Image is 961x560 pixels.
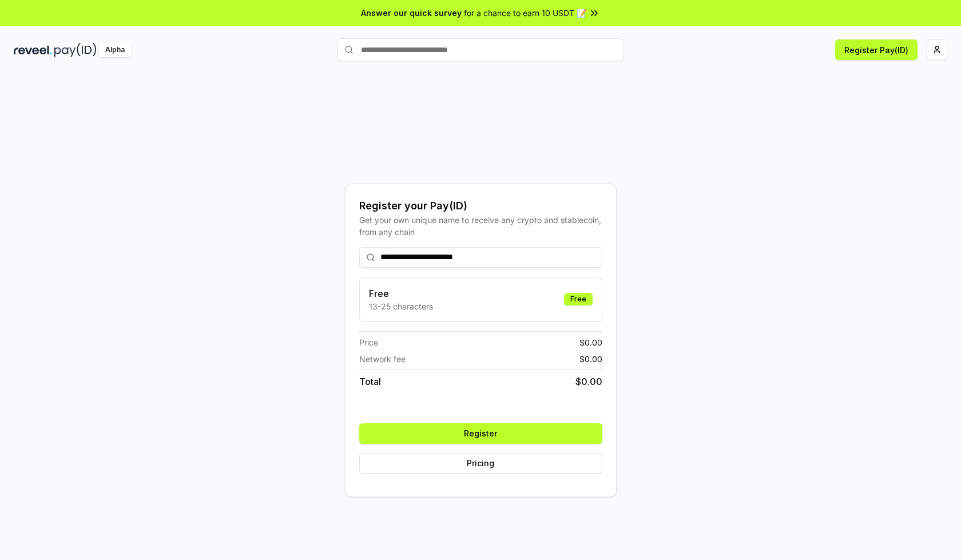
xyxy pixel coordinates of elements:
button: Pricing [359,453,602,474]
span: $ 0.00 [579,336,602,348]
span: $ 0.00 [575,375,602,388]
div: Alpha [99,43,131,57]
button: Register Pay(ID) [835,39,918,60]
span: Answer our quick survey [361,7,462,19]
div: Free [564,293,593,305]
div: Get your own unique name to receive any crypto and stablecoin, from any chain [359,214,602,238]
p: 13-25 characters [369,300,433,312]
img: reveel_dark [14,43,52,57]
h3: Free [369,287,433,300]
button: Register [359,423,602,444]
span: Network fee [359,353,406,365]
img: pay_id [54,43,97,57]
span: Price [359,336,378,348]
span: for a chance to earn 10 USDT 📝 [464,7,586,19]
div: Register your Pay(ID) [359,198,602,214]
span: $ 0.00 [579,353,602,365]
span: Total [359,375,381,388]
